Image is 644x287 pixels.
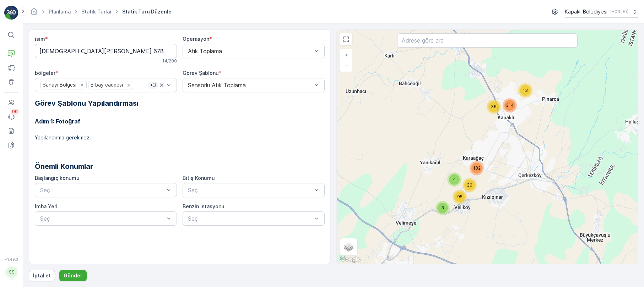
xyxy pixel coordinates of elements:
[397,33,578,48] input: Adrese göre ara
[470,161,484,175] div: 102
[462,178,477,192] div: 30
[341,60,352,71] a: Uzaklaştır
[345,62,348,68] span: −
[4,110,18,124] a: 99
[453,190,467,204] div: 95
[4,263,18,281] button: SS
[33,272,51,279] p: İptal et
[491,104,497,109] span: 36
[339,255,362,264] a: Bu bölgeyi Google Haritalar'da açın (yeni pencerede açılır)
[40,186,164,194] p: Seç
[435,201,450,215] div: 3
[565,8,607,15] p: Kapaklı Belediyesi
[35,117,325,126] h3: Adım 1: Fotoğraf
[162,58,177,64] p: 14 / 200
[188,214,312,223] p: Seç
[447,172,461,187] div: 4
[518,83,532,98] div: 13
[523,88,528,93] span: 13
[59,270,87,281] button: Gönder
[81,9,112,15] a: Statik Turlar
[6,266,17,278] div: SS
[565,6,638,18] button: Kapaklı Belediyesi(+03:00)
[29,270,55,281] button: İptal et
[12,109,18,115] p: 99
[183,203,224,209] label: Benzin istasyonu
[467,182,472,188] span: 30
[188,186,312,194] p: Seç
[345,52,348,58] span: +
[4,257,18,261] span: v 1.49.3
[35,175,80,181] label: Başlangıç konumu
[341,34,352,45] a: View Fullscreen
[40,81,77,89] div: Sanayi Bölgesi
[441,205,444,210] span: 3
[487,100,501,114] div: 36
[49,9,71,15] a: Planlama
[35,203,58,209] label: İmha Yeri
[35,134,325,141] p: Yapılandırma gerekmez.
[341,239,357,255] a: Layers
[339,255,362,264] img: Google
[78,82,86,88] div: Remove Sanayi Bölgesi
[121,8,173,15] span: Statik Turu Düzenle
[341,50,352,60] a: Yakınlaştır
[30,10,38,16] a: Ana Sayfa
[183,70,219,76] label: Görev Şablonu
[35,36,45,42] label: isim
[125,82,132,88] div: Remove Erbay caddesi
[35,161,325,172] p: Önemli Konumlar
[35,98,325,109] h2: Görev Şablonu Yapılandırması
[88,81,124,89] div: Erbay caddesi
[4,6,18,20] img: logo
[473,165,481,171] span: 102
[64,272,82,279] p: Gönder
[503,98,517,112] div: 314
[149,82,157,89] p: + 3
[506,103,514,108] span: 314
[35,70,55,76] label: bölgeler
[610,9,628,15] p: ( +03:00 )
[183,36,209,42] label: Operasyon
[457,194,462,199] span: 95
[40,214,164,223] p: Seç
[453,177,456,182] span: 4
[183,175,215,181] label: Bitiş Konumu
